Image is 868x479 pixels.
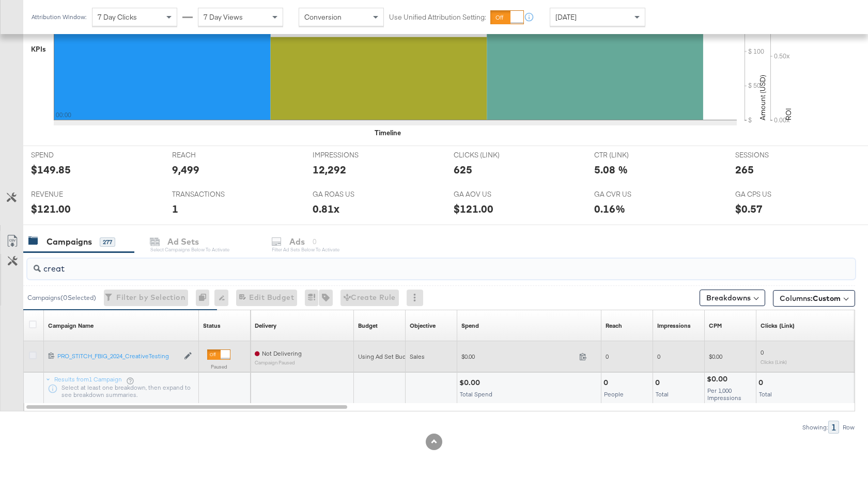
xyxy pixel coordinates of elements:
span: Conversion [304,12,342,22]
sub: Campaign Paused [255,360,302,365]
div: $121.00 [454,201,493,216]
span: CLICKS (LINK) [454,150,531,160]
div: CPM [709,322,722,330]
a: Reflects the ability of your Ad Campaign to achieve delivery based on ad states, schedule and bud... [255,322,276,330]
text: Amount (USD) [758,75,767,120]
span: SPEND [31,150,109,160]
span: $0.00 [709,353,722,360]
span: GA AOV US [454,189,531,199]
a: The average cost you've paid to have 1,000 impressions of your ad. [709,322,722,330]
span: TRANSACTIONS [172,189,250,199]
span: People [604,390,624,398]
span: REACH [172,150,250,160]
span: Sales [410,353,425,360]
div: 9,499 [172,162,199,177]
div: 12,292 [313,162,346,177]
div: 0 [603,378,611,388]
div: $0.57 [735,201,763,216]
div: 5.08 % [594,162,628,177]
text: ROI [784,108,793,120]
span: Total [656,390,669,398]
div: 0 [196,290,214,306]
button: Breakdowns [700,290,765,306]
span: REVENUE [31,189,109,199]
sub: Clicks (Link) [761,359,787,365]
div: $0.00 [459,378,483,388]
input: Search Campaigns by Name, ID or Objective [41,254,780,275]
span: Per 1,000 Impressions [707,387,741,402]
span: Not Delivering [262,349,302,357]
a: Your campaign name. [48,322,94,330]
span: CTR (LINK) [594,150,672,160]
button: Columns:Custom [773,290,855,307]
a: The total amount spent to date. [461,322,479,330]
div: Using Ad Set Budget [358,353,415,361]
span: SESSIONS [735,150,813,160]
div: $0.00 [707,374,731,384]
div: 1 [828,421,839,434]
span: 0 [761,348,764,356]
span: GA CPS US [735,189,813,199]
div: Objective [410,322,436,330]
div: Clicks (Link) [761,322,795,330]
a: The maximum amount you're willing to spend on your ads, on average each day or over the lifetime ... [358,322,378,330]
div: 0.16% [594,201,625,216]
label: Paused [207,363,230,370]
span: 0 [606,353,609,360]
label: Use Unified Attribution Setting: [389,12,486,22]
div: PRO_STITCH_FBIG_2024_CreativeTesting [57,352,179,360]
span: Custom [813,294,841,303]
div: Status [203,322,221,330]
span: 7 Day Clicks [98,12,137,22]
div: Campaigns [47,236,92,248]
div: Campaign Name [48,322,94,330]
a: The number of clicks on links appearing on your ad or Page that direct people to your sites off F... [761,322,795,330]
span: 7 Day Views [204,12,243,22]
a: The number of times your ad was served. On mobile apps an ad is counted as served the first time ... [657,322,691,330]
a: Your campaign's objective. [410,322,436,330]
div: 0 [655,378,663,388]
a: PRO_STITCH_FBIG_2024_CreativeTesting [57,352,179,361]
div: Spend [461,322,479,330]
div: 265 [735,162,754,177]
div: Row [842,424,855,431]
a: Shows the current state of your Ad Campaign. [203,322,221,330]
div: 0.81x [313,201,339,216]
a: The number of people your ad was served to. [606,322,622,330]
div: Impressions [657,322,691,330]
div: Timeline [375,128,401,138]
span: Total [759,390,772,398]
div: $121.00 [31,201,71,216]
div: Delivery [255,322,276,330]
div: 277 [100,237,115,247]
span: 0 [657,353,660,360]
span: $0.00 [461,353,575,360]
span: GA ROAS US [313,189,390,199]
span: GA CVR US [594,189,672,199]
div: 625 [454,162,472,177]
div: Attribution Window: [31,13,87,21]
div: $149.85 [31,162,71,177]
div: KPIs [31,44,46,54]
div: Reach [606,322,622,330]
span: [DATE] [555,12,577,22]
div: 1 [172,201,178,216]
div: 0 [758,378,766,388]
span: Total Spend [460,390,492,398]
span: Columns: [780,293,841,304]
div: Budget [358,322,378,330]
div: Showing: [802,424,828,431]
div: Campaigns ( 0 Selected) [27,293,96,302]
span: IMPRESSIONS [313,150,390,160]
